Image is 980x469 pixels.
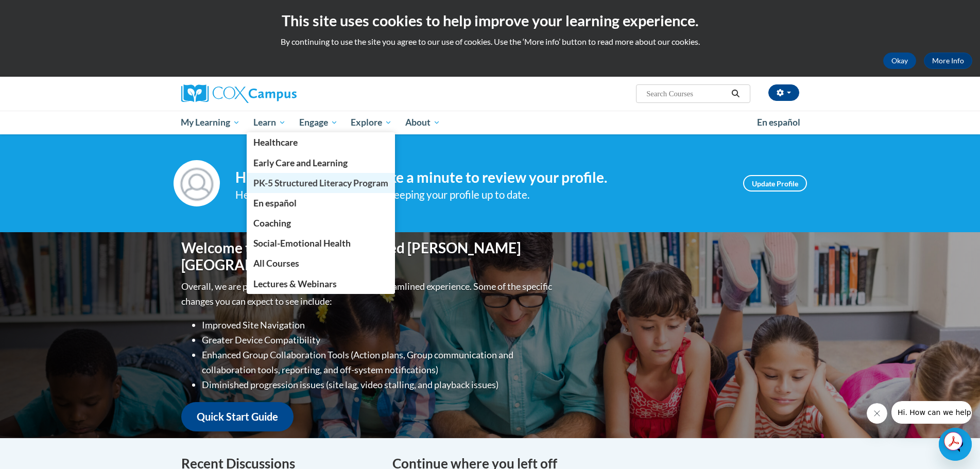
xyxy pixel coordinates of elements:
p: By continuing to use the site you agree to our use of cookies. Use the ‘More info’ button to read... [8,36,972,47]
span: Healthcare [253,137,298,148]
h4: Hi [PERSON_NAME]! Take a minute to review your profile. [235,169,728,186]
span: Lectures & Webinars [253,279,337,289]
div: Main menu [166,111,815,134]
button: Okay [883,53,916,69]
a: About [399,111,447,134]
h2: This site uses cookies to help improve your learning experience. [8,10,972,31]
span: Coaching [253,218,291,229]
li: Enhanced Group Collaboration Tools (Action plans, Group communication and collaboration tools, re... [202,348,555,377]
a: Explore [344,111,399,134]
span: Learn [253,116,286,129]
a: En español [750,112,807,133]
span: About [405,116,440,129]
li: Improved Site Navigation [202,318,555,333]
span: Social-Emotional Health [253,238,351,249]
span: All Courses [253,258,299,269]
a: All Courses [247,253,395,273]
span: PK-5 Structured Literacy Program [253,178,388,188]
button: Account Settings [768,84,799,101]
span: En español [253,198,297,209]
a: Update Profile [743,175,807,192]
a: Quick Start Guide [181,402,294,431]
img: Cox Campus [181,84,297,103]
a: More Info [924,53,972,69]
a: Healthcare [247,132,395,152]
span: Hi. How can we help? [6,7,83,15]
a: My Learning [175,111,247,134]
h1: Welcome to the new and improved [PERSON_NAME][GEOGRAPHIC_DATA] [181,239,555,274]
a: Lectures & Webinars [247,274,395,294]
a: Learn [247,111,293,134]
a: Cox Campus [181,84,377,103]
img: Profile Image [174,160,220,206]
a: Early Care and Learning [247,153,395,173]
p: Overall, we are proud to provide you with a more streamlined experience. Some of the specific cha... [181,279,555,309]
a: PK-5 Structured Literacy Program [247,173,395,193]
iframe: Button to launch messaging window [939,428,972,461]
div: Help improve your experience by keeping your profile up to date. [235,186,728,203]
span: My Learning [181,116,240,129]
span: Engage [299,116,338,129]
a: Engage [293,111,345,134]
iframe: Close message [867,403,887,424]
button: Search [728,88,743,100]
iframe: Message from company [891,401,972,424]
span: Early Care and Learning [253,158,348,168]
span: Explore [351,116,392,129]
li: Greater Device Compatibility [202,333,555,348]
a: En español [247,193,395,213]
a: Coaching [247,213,395,233]
li: Diminished progression issues (site lag, video stalling, and playback issues) [202,377,555,392]
input: Search Courses [645,88,728,100]
a: Social-Emotional Health [247,233,395,253]
span: En español [757,117,800,128]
